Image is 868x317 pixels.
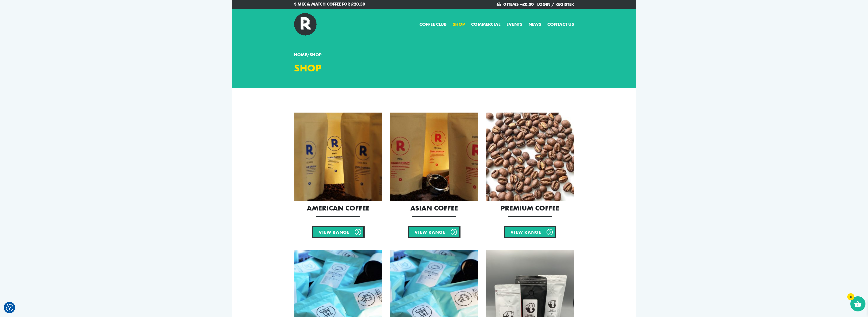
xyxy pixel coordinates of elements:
[294,205,382,212] h2: American Coffee
[504,226,556,238] a: View Range
[294,52,321,58] span: /
[453,21,465,28] a: Shop
[294,52,307,58] a: Home
[537,2,574,7] a: Login / Register
[506,21,522,28] a: Events
[528,21,541,28] a: News
[390,205,478,212] h2: Asian Coffee
[522,2,534,7] bdi: 0.00
[390,113,478,201] img: Asian Coffee
[471,21,500,28] a: Commercial
[6,304,13,311] button: Consent Preferences
[522,2,525,7] span: £
[294,13,317,36] img: Relish Coffee
[294,113,382,201] img: American Coffee
[419,21,447,28] a: Coffee Club
[547,21,574,28] a: Contact us
[310,52,321,58] span: Shop
[294,1,430,8] a: 3 Mix & Match Coffee for £20.50
[847,293,854,300] span: 0
[486,205,574,212] h2: Premium Coffee
[503,2,534,7] a: 0 items –£0.00
[312,226,365,238] a: View Range
[6,304,13,311] img: Revisit consent button
[408,226,460,238] a: View Range
[294,62,430,74] h1: Shop
[486,113,574,201] img: Premium Coffee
